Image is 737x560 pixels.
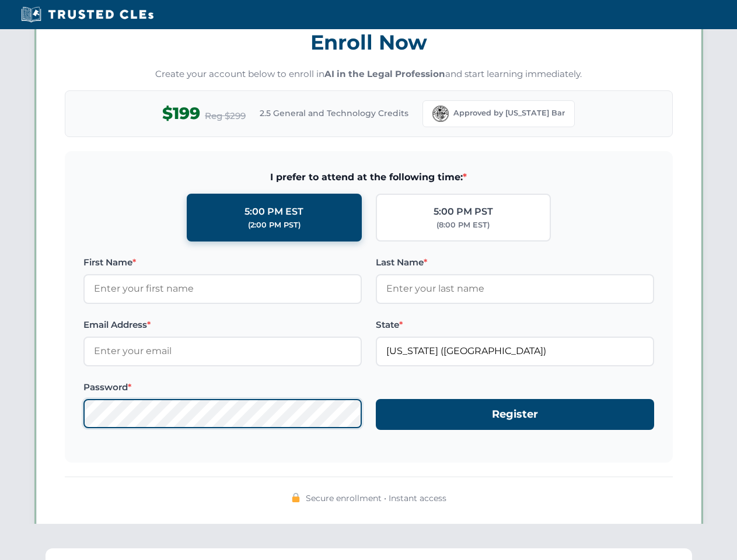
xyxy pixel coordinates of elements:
[376,256,654,269] label: Last Name
[324,68,445,79] strong: AI in the Legal Profession
[83,274,362,303] input: Enter your first name
[376,318,654,332] label: State
[376,274,654,303] input: Enter your last name
[83,256,362,269] label: First Name
[244,204,303,219] div: 5:00 PM EST
[260,107,408,120] span: 2.5 General and Technology Credits
[162,100,200,127] span: $199
[83,337,362,366] input: Enter your email
[432,106,449,122] img: Florida Bar
[65,68,673,81] p: Create your account below to enroll in and start learning immediately.
[83,170,654,185] span: I prefer to attend at the following time:
[291,493,301,502] img: 🔒
[436,219,490,231] div: (8:00 PM EST)
[306,492,446,505] span: Secure enrollment • Instant access
[248,219,301,231] div: (2:00 PM PST)
[205,109,246,123] span: Reg $299
[83,380,362,394] label: Password
[376,399,654,430] button: Register
[434,204,493,219] div: 5:00 PM PST
[65,24,673,61] h3: Enroll Now
[453,107,565,119] span: Approved by [US_STATE] Bar
[83,318,362,332] label: Email Address
[376,337,654,366] input: Florida (FL)
[18,6,157,23] img: Trusted CLEs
